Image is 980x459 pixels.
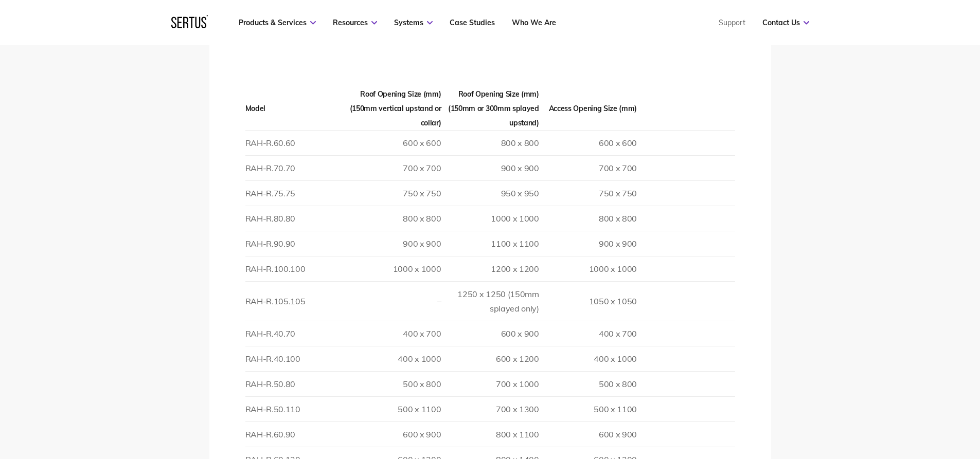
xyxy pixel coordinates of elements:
[245,396,343,421] td: RAH-R.50.110
[539,256,637,281] td: 1000 x 1000
[245,130,343,155] td: RAH-R.60.60
[245,180,343,206] td: RAH-R.75.75
[441,371,539,396] td: 700 x 1000
[539,281,637,321] td: 1050 x 1050
[245,155,343,180] td: RAH-R.70.70
[539,346,637,371] td: 400 x 1000
[343,396,441,421] td: 500 x 1100
[245,321,343,346] td: RAH-R.40.70
[719,18,745,27] a: Support
[245,346,343,371] td: RAH-R.40.100
[343,155,441,180] td: 700 x 700
[441,231,539,256] td: 1100 x 1100
[245,206,343,231] td: RAH-R.80.80
[539,321,637,346] td: 400 x 700
[539,371,637,396] td: 500 x 800
[450,18,495,27] a: Case Studies
[245,231,343,256] td: RAH-R.90.90
[343,346,441,371] td: 400 x 1000
[441,206,539,231] td: 1000 x 1000
[343,371,441,396] td: 500 x 800
[239,18,316,27] a: Products & Services
[343,130,441,155] td: 600 x 600
[245,371,343,396] td: RAH-R.50.80
[539,206,637,231] td: 800 x 800
[343,231,441,256] td: 900 x 900
[245,421,343,447] td: RAH-R.60.90
[539,421,637,447] td: 600 x 900
[441,281,539,321] td: 1250 x 1250 (150mm splayed only)
[343,87,441,131] th: Roof Opening Size (mm) (150mm vertical upstand or collar)
[762,18,809,27] a: Contact Us
[539,87,637,131] th: Access Opening Size (mm)
[539,180,637,206] td: 750 x 750
[245,256,343,281] td: RAH-R.100.100
[539,231,637,256] td: 900 x 900
[441,130,539,155] td: 800 x 800
[539,130,637,155] td: 600 x 600
[245,281,343,321] td: RAH-R.105.105
[441,155,539,180] td: 900 x 900
[441,87,539,131] th: Roof Opening Size (mm) (150mm or 300mm splayed upstand)
[343,281,441,321] td: –
[343,180,441,206] td: 750 x 750
[539,155,637,180] td: 700 x 700
[441,346,539,371] td: 600 x 1200
[441,396,539,421] td: 700 x 1300
[394,18,433,27] a: Systems
[333,18,377,27] a: Resources
[343,256,441,281] td: 1000 x 1000
[441,256,539,281] td: 1200 x 1200
[343,206,441,231] td: 800 x 800
[441,321,539,346] td: 600 x 900
[539,396,637,421] td: 500 x 1100
[245,87,343,131] th: Model
[512,18,556,27] a: Who We Are
[343,421,441,447] td: 600 x 900
[795,340,980,459] iframe: Chat Widget
[441,180,539,206] td: 950 x 950
[441,421,539,447] td: 800 x 1100
[343,321,441,346] td: 400 x 700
